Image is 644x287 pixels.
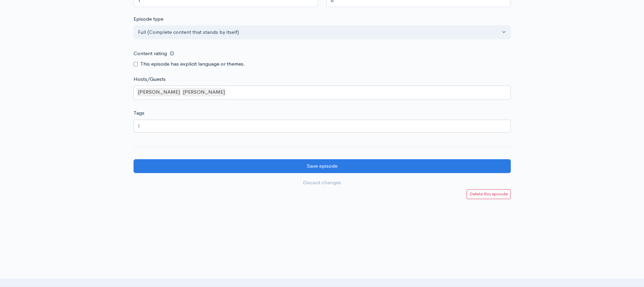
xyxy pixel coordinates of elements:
[134,75,166,83] label: Hosts/Guests
[138,28,500,36] div: Full (Complete content that stands by itself)
[134,47,167,61] label: Content rating
[182,88,226,96] div: [PERSON_NAME]
[140,60,245,68] label: This episode has explicit language or themes.
[134,109,144,117] label: Tags
[134,15,163,23] label: Episode type
[138,122,139,130] input: Enter tags for this episode
[467,189,511,199] a: Delete this episode
[134,159,511,173] input: Save episode
[470,191,508,197] small: Delete this episode
[137,88,181,96] div: [PERSON_NAME]
[134,25,511,39] button: Full (Complete content that stands by itself)
[134,176,511,190] a: Discard changes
